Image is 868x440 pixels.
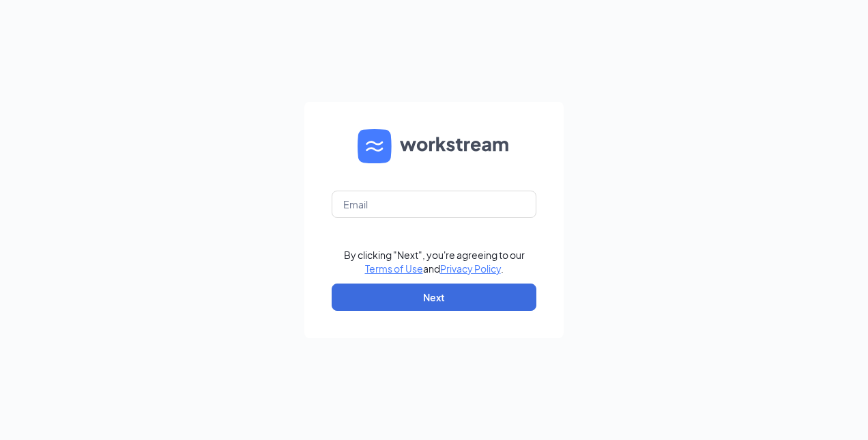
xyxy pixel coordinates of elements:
[440,262,501,275] a: Privacy Policy
[358,129,510,163] img: WS logo and Workstream text
[332,284,536,311] button: Next
[332,191,536,218] input: Email
[365,262,423,275] a: Terms of Use
[344,248,525,275] div: By clicking "Next", you're agreeing to our and .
